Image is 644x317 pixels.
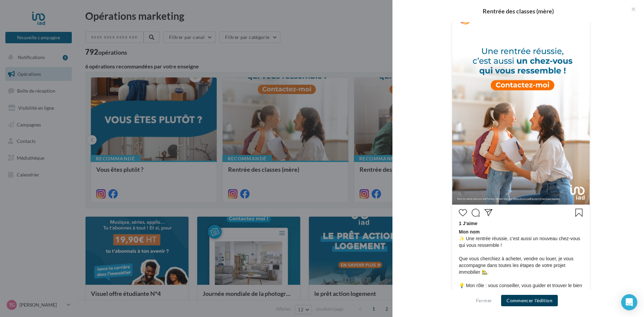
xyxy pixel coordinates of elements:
svg: Commenter [472,209,480,217]
span: ✨ Une rentrée réussie, c’est aussi un nouveau chez-vous qui vous ressemble ! Que vous cherchiez à... [459,228,583,316]
button: Commencer l'édition [501,295,558,306]
svg: Enregistrer [575,209,583,217]
div: Rentrée des classes (mère) [403,8,633,14]
div: 1 J’aime [459,220,583,228]
svg: J’aime [459,209,467,217]
svg: Partager la publication [484,209,492,217]
div: Open Intercom Messenger [621,294,637,310]
span: Mon nom [459,229,480,234]
button: Fermer [473,297,495,305]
